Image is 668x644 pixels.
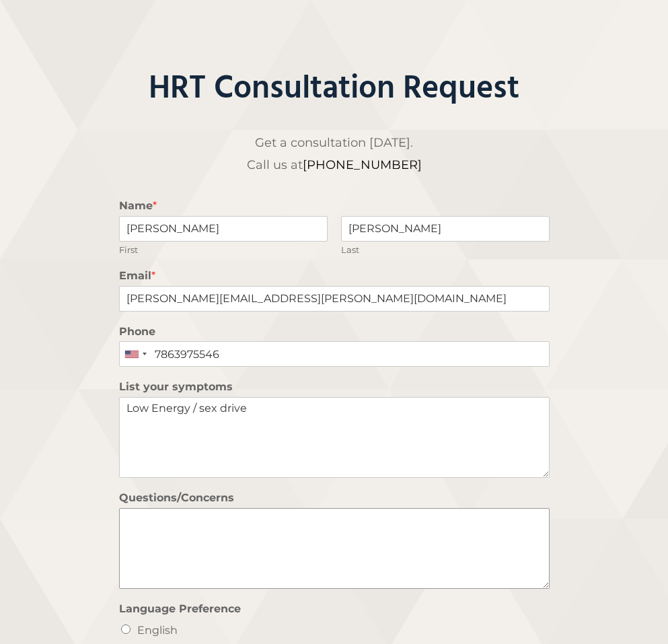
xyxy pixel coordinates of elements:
label: Name [119,199,550,213]
label: List your symptoms [119,380,550,394]
p: Get a consultation [DATE]. Call us at [119,132,550,176]
label: Last [341,244,550,256]
input: (201) 555-0123 [119,341,550,367]
a: [PHONE_NUMBER] [303,157,422,172]
label: Language Preference [119,602,550,616]
label: Phone [119,325,550,339]
label: Questions/Concerns [119,491,550,505]
div: United States: +1 [120,342,151,366]
label: First [119,244,328,256]
h2: HRT Consultation Request [27,67,641,112]
label: English [137,624,178,637]
label: Email [119,269,550,283]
